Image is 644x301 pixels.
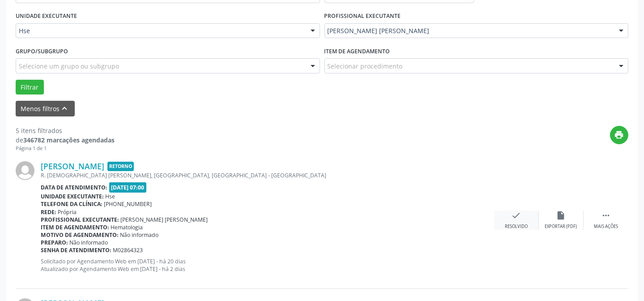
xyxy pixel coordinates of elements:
[23,136,115,144] strong: 346782 marcações agendadas
[60,103,70,113] i: keyboard_arrow_up
[328,26,610,35] span: [PERSON_NAME] [PERSON_NAME]
[41,161,104,171] a: [PERSON_NAME]
[594,224,618,230] div: Mais ações
[70,239,108,246] span: Não informado
[324,44,390,58] label: Item de agendamento
[107,162,134,171] span: Retorno
[556,211,566,220] i: insert_drive_file
[16,135,115,145] div: de
[601,211,611,220] i: 
[41,208,56,216] b: Rede:
[104,200,152,208] span: [PHONE_NUMBER]
[16,44,68,58] label: Grupo/Subgrupo
[41,239,68,246] b: Preparo:
[109,182,147,193] span: [DATE] 07:00
[16,80,44,95] button: Filtrar
[16,145,115,152] div: Página 1 de 1
[328,61,403,71] span: Selecionar procedimento
[614,130,624,140] i: print
[16,161,34,180] img: img
[19,26,302,35] span: Hse
[41,216,119,224] b: Profissional executante:
[111,224,143,231] span: Hematologia
[16,9,77,23] label: UNIDADE EXECUTANTE
[545,224,577,230] div: Exportar (PDF)
[41,200,102,208] b: Telefone da clínica:
[41,184,107,191] b: Data de atendimento:
[19,61,119,71] span: Selecione um grupo ou subgrupo
[41,246,111,254] b: Senha de atendimento:
[324,9,401,23] label: PROFISSIONAL EXECUTANTE
[41,258,494,273] p: Solicitado por Agendamento Web em [DATE] - há 20 dias Atualizado por Agendamento Web em [DATE] - ...
[41,172,494,179] div: R. [DEMOGRAPHIC_DATA] [PERSON_NAME], [GEOGRAPHIC_DATA], [GEOGRAPHIC_DATA] - [GEOGRAPHIC_DATA]
[16,126,115,135] div: 5 itens filtrados
[41,224,109,231] b: Item de agendamento:
[106,193,115,200] span: Hse
[121,216,208,224] span: [PERSON_NAME] [PERSON_NAME]
[41,193,104,200] b: Unidade executante:
[610,126,628,144] button: print
[120,231,159,239] span: Não informado
[512,211,521,220] i: check
[505,224,528,230] div: Resolvido
[41,231,119,239] b: Motivo de agendamento:
[16,101,75,116] button: Menos filtroskeyboard_arrow_up
[113,246,143,254] span: M02864323
[58,208,77,216] span: Própria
